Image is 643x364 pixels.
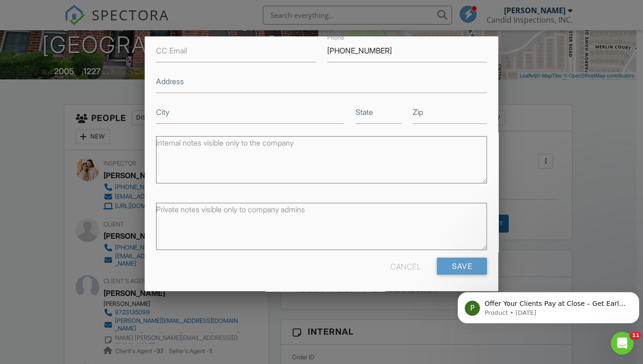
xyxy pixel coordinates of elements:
label: Zip [413,107,423,117]
div: Cancel [391,258,421,275]
input: Save [437,258,487,275]
label: Private notes visible only to company admins [156,204,305,215]
label: Address [156,76,184,87]
span: 11 [630,332,641,339]
iframe: Intercom notifications message [454,272,643,338]
label: City [156,107,169,117]
label: State [356,107,373,117]
label: CC Email [156,45,187,56]
label: Phone [327,34,344,42]
label: Internal notes visible only to the company [156,138,294,148]
iframe: Intercom live chat [611,332,634,355]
